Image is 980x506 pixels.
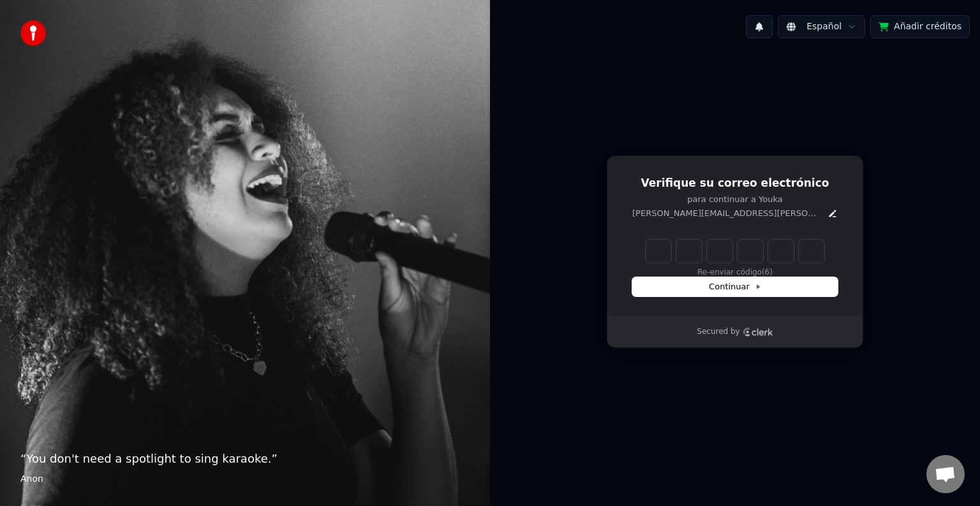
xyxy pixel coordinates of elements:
[632,208,822,219] p: [PERSON_NAME][EMAIL_ADDRESS][PERSON_NAME][PERSON_NAME][DOMAIN_NAME]
[632,277,838,296] button: Continuar
[20,20,46,46] img: youka
[743,328,773,336] a: Clerk logo
[709,281,761,293] span: Continuar
[646,240,824,263] input: Enter verification code
[632,176,838,191] h1: Verifique su correo electrónico
[828,208,838,219] button: Edit
[20,473,470,486] footer: Anon
[632,194,838,205] p: para continuar a Youka
[20,450,470,468] p: “ You don't need a spotlight to sing karaoke. ”
[870,15,970,38] button: Añadir créditos
[926,455,965,493] div: Chat abierto
[697,327,739,337] p: Secured by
